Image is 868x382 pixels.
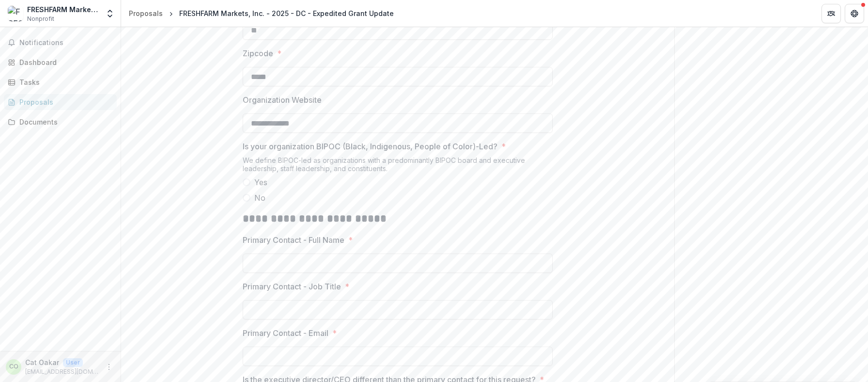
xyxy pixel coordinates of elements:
[63,358,83,367] p: User
[19,57,109,67] div: Dashboard
[19,117,109,127] div: Documents
[821,4,841,23] button: Partners
[243,94,322,106] p: Organization Website
[243,234,344,246] p: Primary Contact - Full Name
[129,8,163,18] div: Proposals
[27,15,54,23] span: Nonprofit
[179,8,394,18] div: FRESHFARM Markets, Inc. - 2025 - DC - Expedited Grant Update
[103,4,117,23] button: Open entity switcher
[243,156,553,176] div: We define BIPOC-led as organizations with a predominantly BIPOC board and executive leadership, s...
[103,361,115,373] button: More
[125,6,167,20] a: Proposals
[19,39,113,47] span: Notifications
[4,94,117,110] a: Proposals
[19,77,109,87] div: Tasks
[4,54,117,70] a: Dashboard
[243,48,273,59] p: Zipcode
[243,327,328,339] p: Primary Contact - Email
[27,4,99,15] div: FRESHFARM Markets, Inc.
[243,141,497,152] p: Is your organization BIPOC (Black, Indigenous, People of Color)-Led?
[4,74,117,90] a: Tasks
[19,97,109,107] div: Proposals
[25,367,99,376] p: [EMAIL_ADDRESS][DOMAIN_NAME]
[254,176,267,188] span: Yes
[9,364,18,370] div: Cat Oakar
[254,192,265,204] span: No
[4,35,117,50] button: Notifications
[243,281,341,292] p: Primary Contact - Job Title
[8,6,23,21] img: FRESHFARM Markets, Inc.
[25,357,59,367] p: Cat Oakar
[125,6,398,20] nav: breadcrumb
[4,114,117,130] a: Documents
[845,4,864,23] button: Get Help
